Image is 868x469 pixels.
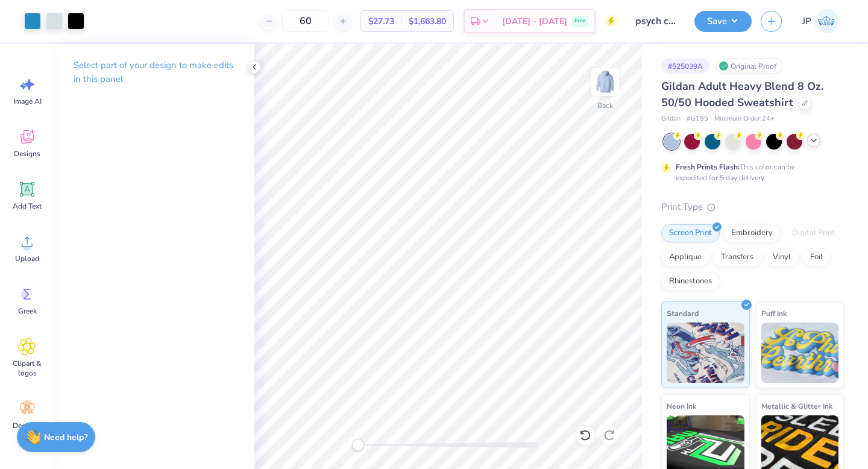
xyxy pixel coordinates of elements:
span: Greek [18,306,37,316]
span: Free [574,17,586,25]
div: Foil [802,248,831,266]
input: – – [282,10,329,32]
div: Rhinestones [661,272,720,291]
span: JP [802,14,811,28]
span: $1,663.80 [409,15,446,28]
input: Untitled Design [626,9,685,33]
span: [DATE] - [DATE] [502,15,567,28]
span: $27.73 [368,15,394,28]
strong: Fresh Prints Flash: [676,162,740,172]
img: Standard [667,323,744,383]
span: Metallic & Glitter Ink [761,400,832,412]
span: Puff Ink [761,307,787,319]
span: Neon Ink [667,400,696,412]
div: Applique [661,248,709,266]
div: Original Proof [715,58,783,74]
span: Upload [15,254,39,263]
button: Save [694,11,752,32]
span: Decorate [13,421,42,430]
div: Embroidery [723,224,781,242]
span: Add Text [13,201,42,211]
strong: Need help? [44,432,87,443]
span: # G185 [687,114,708,124]
span: Standard [667,307,699,319]
div: Accessibility label [352,439,364,451]
div: Print Type [661,200,844,214]
span: Clipart & logos [7,359,47,378]
div: # 525039A [661,58,709,74]
div: Transfers [713,248,761,266]
a: JP [797,9,844,33]
div: Screen Print [661,224,720,242]
img: Jade Paneduro [814,9,838,33]
div: Vinyl [765,248,799,266]
img: Back [593,70,617,94]
span: Minimum Order: 24 + [714,114,775,124]
img: Puff Ink [761,323,839,383]
span: Designs [14,149,40,159]
p: Select part of your design to make edits in this panel [74,58,235,86]
span: Gildan [661,114,681,124]
span: Image AI [13,96,42,106]
span: Gildan Adult Heavy Blend 8 Oz. 50/50 Hooded Sweatshirt [661,79,823,110]
div: Digital Print [784,224,843,242]
div: Back [597,100,613,111]
div: This color can be expedited for 5 day delivery. [676,162,824,183]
